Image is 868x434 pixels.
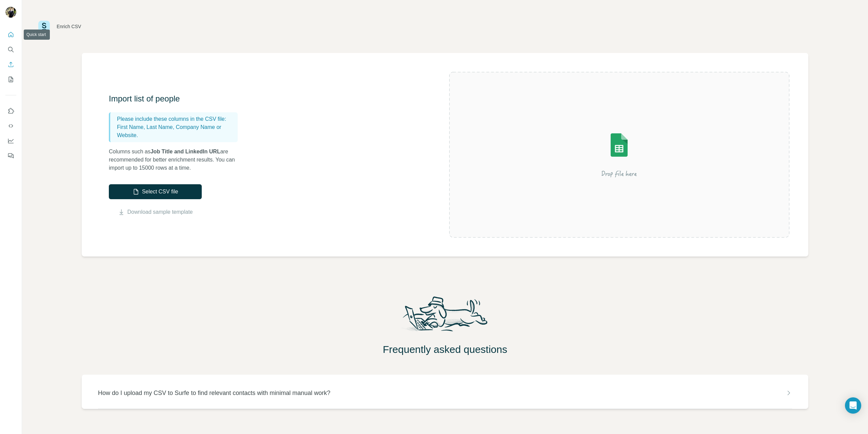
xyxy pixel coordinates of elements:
p: First Name, Last Name, Company Name or Website. [117,123,235,139]
button: Feedback [5,150,16,162]
button: Dashboard [5,135,16,147]
img: Surfe Illustration - Drop file here or select below [558,114,680,195]
a: Download sample template [127,208,193,216]
button: Select CSV file [109,184,202,199]
button: Use Surfe API [5,120,16,132]
p: Columns such as are recommended for better enrichment results. You can import up to 15000 rows at... [109,148,244,172]
img: Surfe Logo [38,21,50,32]
div: Open Intercom Messenger [845,397,861,414]
h2: Frequently asked questions [22,343,868,356]
button: Download sample template [109,208,202,216]
div: Enrich CSV [57,23,81,30]
button: Use Surfe on LinkedIn [5,105,16,117]
button: Search [5,43,16,56]
span: Job Title and LinkedIn URL [151,149,220,154]
img: Surfe Mascot Illustration [396,295,494,338]
p: How do I upload my CSV to Surfe to find relevant contacts with minimal manual work? [98,388,330,398]
p: Please include these columns in the CSV file: [117,115,235,123]
button: Enrich CSV [5,58,16,71]
button: My lists [5,73,16,86]
button: Quick start [5,29,16,41]
img: Avatar [5,7,16,18]
h3: Import list of people [109,93,244,104]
